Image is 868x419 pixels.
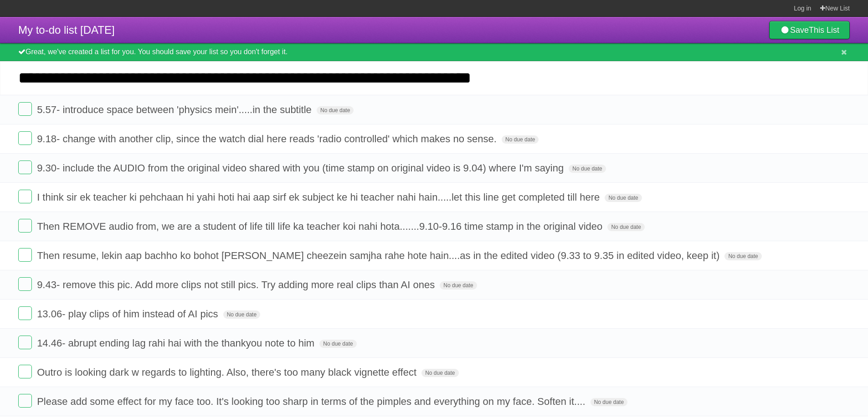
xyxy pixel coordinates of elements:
[37,162,566,174] span: 9.30- include the AUDIO from the original video shared with you (time stamp on original video is ...
[769,21,850,39] a: SaveThis List
[569,165,606,173] span: No due date
[223,310,260,319] span: No due date
[37,221,605,232] span: Then REMOVE audio from, we are a student of life till life ka teacher koi nahi hota.......9.10-9....
[18,394,32,408] label: Done
[18,24,115,36] span: My to-do list [DATE]
[37,104,314,115] span: 5.57- introduce space between 'physics mein'.....in the subtitle
[18,102,32,116] label: Done
[37,191,602,203] span: I think sir ek teacher ki pehchaan hi yahi hoti hai aap sirf ek subject ke hi teacher nahi hain.....
[37,396,587,407] span: Please add some effect for my face too. It's looking too sharp in terms of the pimples and everyt...
[605,194,642,202] span: No due date
[18,277,32,291] label: Done
[607,223,644,231] span: No due date
[421,369,458,377] span: No due date
[319,340,356,348] span: No due date
[37,279,437,290] span: 9.43- remove this pic. Add more clips not still pics. Try adding more real clips than AI ones
[37,367,419,378] span: Outro is looking dark w regards to lighting. Also, there's too many black vignette effect
[317,106,354,114] span: No due date
[18,219,32,233] label: Done
[37,337,317,349] span: 14.46- abrupt ending lag rahi hai with the thankyou note to him
[18,248,32,262] label: Done
[37,250,722,261] span: Then resume, lekin aap bachho ko bohot [PERSON_NAME] cheezein samjha rahe hote hain....as in the ...
[18,131,32,145] label: Done
[18,190,32,203] label: Done
[724,252,761,260] span: No due date
[37,133,499,145] span: 9.18- change with another clip, since the watch dial here reads 'radio controlled' which makes no...
[440,281,477,290] span: No due date
[18,336,32,349] label: Done
[37,308,220,320] span: 13.06- play clips of him instead of AI pics
[18,365,32,378] label: Done
[18,160,32,174] label: Done
[591,398,627,406] span: No due date
[809,26,839,35] b: This List
[18,306,32,320] label: Done
[502,135,539,144] span: No due date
